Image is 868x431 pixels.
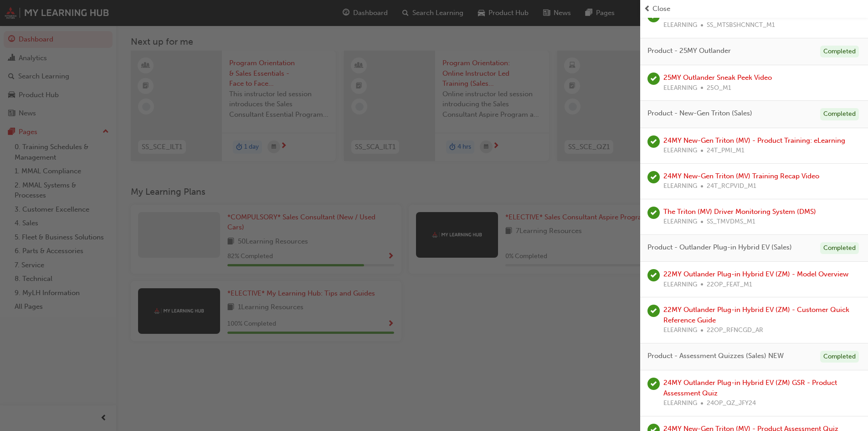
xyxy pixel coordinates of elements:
span: ELEARNING [663,145,697,156]
span: learningRecordVerb_PASS-icon [647,378,660,390]
span: Product - Assessment Quizzes (Sales) NEW [647,351,784,361]
a: 24MY Outlander Plug-in Hybrid EV (ZM) GSR - Product Assessment Quiz [663,379,837,397]
a: 24MY New-Gen Triton (MV) Training Recap Video [663,172,819,180]
span: ELEARNING [663,325,697,336]
div: Completed [820,242,859,254]
span: 24OP_QZ_JFY24 [707,398,756,409]
span: ELEARNING [663,181,697,192]
span: learningRecordVerb_PASS-icon [647,269,660,281]
a: 22MY Outlander Plug-in Hybrid EV (ZM) - Customer Quick Reference Guide [663,306,849,324]
span: 22OP_FEAT_M1 [707,280,752,290]
span: prev-icon [644,4,651,14]
a: 22MY Outlander Plug-in Hybrid EV (ZM) - Model Overview [663,270,848,278]
span: 24T_PMI_M1 [707,145,745,156]
span: Close [652,4,670,14]
span: ELEARNING [663,280,697,290]
span: ELEARNING [663,217,697,227]
span: Product - New-Gen Triton (Sales) [647,108,752,119]
span: learningRecordVerb_PASS-icon [647,207,660,219]
div: Completed [820,351,859,363]
a: Mitsubishi Connect [663,11,724,19]
span: learningRecordVerb_COMPLETE-icon [647,73,660,85]
a: 24MY New-Gen Triton (MV) - Product Training: eLearning [663,136,845,145]
span: ELEARNING [663,398,697,409]
span: learningRecordVerb_COMPLETE-icon [647,305,660,317]
span: ELEARNING [663,83,697,93]
div: Completed [820,108,859,120]
span: Product - 25MY Outlander [647,46,731,56]
a: 25MY Outlander Sneak Peek Video [663,73,772,82]
span: SS_MTSBSHCNNCT_M1 [707,20,775,31]
span: 24T_RCPVID_M1 [707,181,756,192]
button: prev-iconClose [644,4,864,14]
div: Completed [820,46,859,58]
span: SS_TMVDMS_M1 [707,217,755,227]
span: 22OP_RFNCGD_AR [707,325,763,336]
span: learningRecordVerb_PASS-icon [647,135,660,148]
span: ELEARNING [663,20,697,31]
span: 25O_M1 [707,83,731,93]
span: Product - Outlander Plug-in Hybrid EV (Sales) [647,242,792,253]
a: The Triton (MV) Driver Monitoring System (DMS) [663,208,816,216]
span: learningRecordVerb_COMPLETE-icon [647,171,660,183]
